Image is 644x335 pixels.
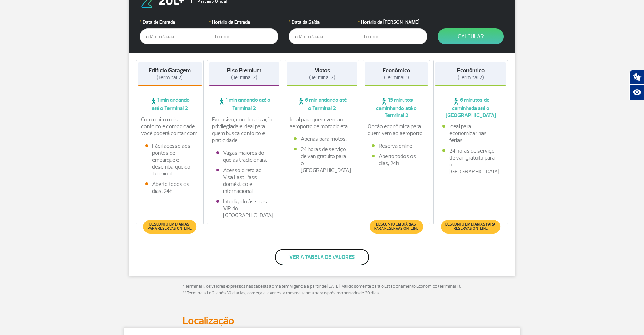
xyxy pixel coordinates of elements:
h2: Localização [183,314,461,327]
li: Acesso direto ao Visa Fast Pass doméstico e internacional. [216,167,273,195]
p: Ideal para quem vem ao aeroporto de motocicleta. [290,116,354,130]
li: Aberto todos os dias, 24h. [372,153,421,167]
li: Vagas maiores do que as tradicionais. [216,149,273,163]
span: 6 min andando até o Terminal 2 [287,97,357,112]
span: 15 minutos caminhando até o Terminal 2 [365,97,428,119]
li: 24 horas de serviço de van gratuito para o [GEOGRAPHIC_DATA] [442,147,499,175]
label: Horário da Entrada [209,18,278,26]
button: Ver a tabela de valores [275,249,369,265]
li: Interligado às salas VIP do [GEOGRAPHIC_DATA]. [216,198,273,219]
input: dd/mm/aaaa [289,28,358,44]
p: * Terminal 1: os valores expressos nas tabelas acima têm vigência a partir de [DATE]. Válido some... [183,283,461,297]
strong: Motos [314,67,330,74]
label: Data de Entrada [140,18,209,26]
span: (Terminal 2) [458,74,484,81]
strong: Econômico [457,67,485,74]
p: Opção econômica para quem vem ao aeroporto. [368,123,425,137]
span: Desconto em diárias para reservas on-line [445,222,497,231]
p: Com muito mais conforto e comodidade, você poderá contar com: [141,116,199,137]
span: (Terminal 1) [384,74,409,81]
strong: Piso Premium [227,67,261,74]
strong: Edifício Garagem [149,67,191,74]
li: Aberto todos os dias, 24h [145,181,195,195]
div: Plugin de acessibilidade da Hand Talk. [629,70,644,100]
li: Reserva online [372,142,421,149]
span: (Terminal 2) [309,74,335,81]
strong: Econômico [383,67,410,74]
span: 1 min andando até o Terminal 2 [209,97,280,112]
input: hh:mm [358,28,427,44]
li: Ideal para economizar nas férias [442,123,499,144]
button: Abrir tradutor de língua de sinais. [629,70,644,85]
p: Exclusivo, com localização privilegiada e ideal para quem busca conforto e praticidade. [212,116,277,144]
label: Horário da [PERSON_NAME] [358,18,427,26]
span: 1 min andando até o Terminal 2 [138,97,202,112]
span: Desconto em diárias para reservas on-line [373,222,419,231]
li: Apenas para motos. [294,136,350,142]
span: 6 minutos de caminhada até o [GEOGRAPHIC_DATA] [435,97,506,119]
span: (Terminal 2) [231,74,257,81]
input: dd/mm/aaaa [140,28,209,44]
li: 24 horas de serviço de van gratuito para o [GEOGRAPHIC_DATA] [294,146,350,174]
label: Data da Saída [289,18,358,26]
li: Fácil acesso aos pontos de embarque e desembarque do Terminal [145,142,195,177]
input: hh:mm [209,28,278,44]
button: Abrir recursos assistivos. [629,85,644,100]
span: Desconto em diárias para reservas on-line [147,222,193,231]
button: Calcular [438,28,504,44]
span: (Terminal 2) [157,74,183,81]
